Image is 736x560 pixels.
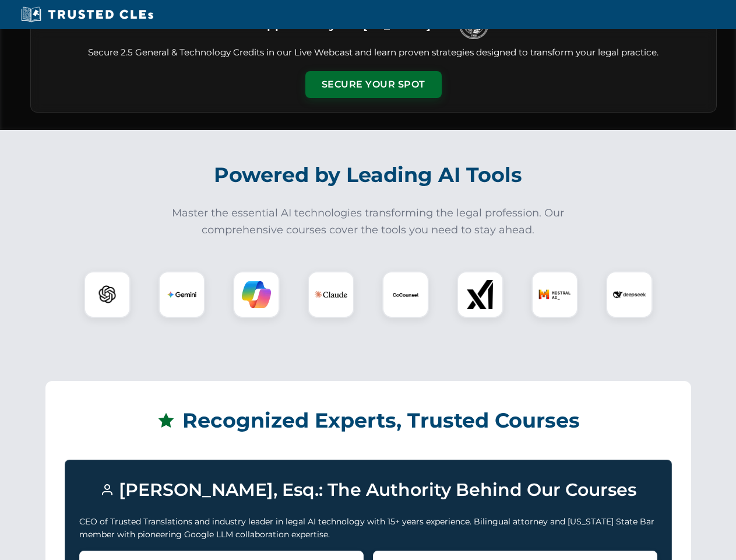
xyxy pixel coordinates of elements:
[466,280,495,309] img: xAI Logo
[242,280,271,309] img: Copilot Logo
[613,278,646,311] img: DeepSeek Logo
[159,271,205,318] div: Gemini
[305,71,442,98] button: Secure Your Spot
[233,271,280,318] div: Copilot
[315,278,347,311] img: Claude Logo
[79,515,657,541] p: CEO of Trusted Translations and industry leader in legal AI technology with 15+ years experience....
[45,155,691,195] h2: Powered by Leading AI Tools
[606,271,653,318] div: DeepSeek
[531,271,578,318] div: Mistral AI
[538,278,571,311] img: Mistral AI Logo
[17,6,157,23] img: Trusted CLEs
[457,271,503,318] div: xAI
[391,280,420,309] img: CoCounsel Logo
[90,278,124,311] img: ChatGPT Logo
[45,46,702,60] p: Secure 2.5 General & Technology Credits in our Live Webcast and learn proven strategies designed ...
[164,205,572,239] p: Master the essential AI technologies transforming the legal profession. Our comprehensive courses...
[308,271,354,318] div: Claude
[167,280,196,309] img: Gemini Logo
[84,271,131,318] div: ChatGPT
[79,474,657,506] h3: [PERSON_NAME], Esq.: The Authority Behind Our Courses
[65,400,672,441] h2: Recognized Experts, Trusted Courses
[382,271,429,318] div: CoCounsel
